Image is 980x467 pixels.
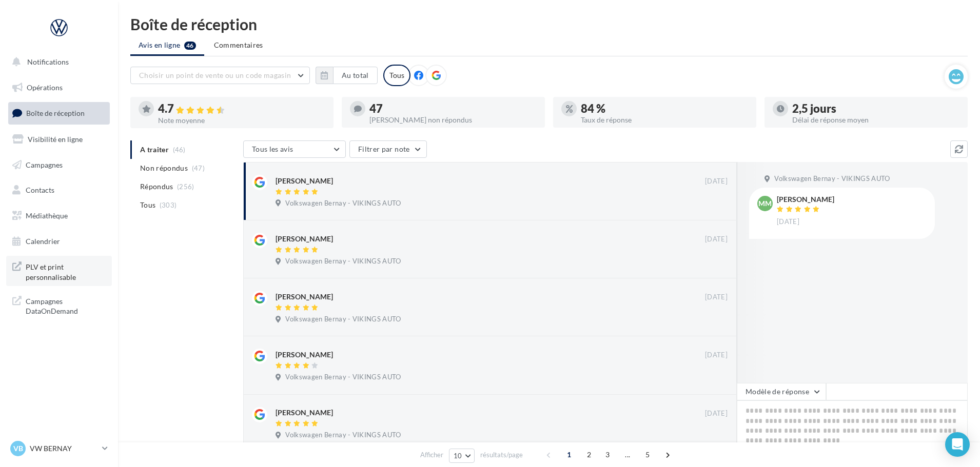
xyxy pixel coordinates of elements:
a: Campagnes [6,154,112,176]
span: ... [619,446,636,463]
div: [PERSON_NAME] [777,196,834,203]
a: Médiathèque [6,205,112,227]
a: Campagnes DataOnDemand [6,290,112,320]
a: Opérations [6,77,112,98]
span: [DATE] [705,177,728,186]
button: Au total [316,67,378,84]
div: Tous [383,65,410,86]
span: Contacts [26,186,54,194]
span: Campagnes DataOnDemand [26,294,106,316]
span: 3 [599,446,616,463]
span: Notifications [27,57,69,66]
span: Tous les avis [252,145,293,153]
a: PLV et print personnalisable [6,256,112,286]
button: Tous les avis [243,140,346,158]
div: [PERSON_NAME] [276,234,333,244]
span: PLV et print personnalisable [26,260,106,282]
span: Volkswagen Bernay - VIKINGS AUTO [285,373,401,382]
button: Au total [333,67,378,84]
span: Visibilité en ligne [28,135,83,144]
span: résultats/page [480,450,523,460]
span: Commentaires [214,40,263,49]
div: 2,5 jours [792,103,959,114]
span: Volkswagen Bernay - VIKINGS AUTO [774,174,890,184]
span: Médiathèque [26,211,68,220]
span: VB [13,443,23,454]
span: Volkswagen Bernay - VIKINGS AUTO [285,257,401,266]
button: Notifications [6,51,108,73]
span: (47) [192,164,205,172]
span: Afficher [420,450,443,460]
span: Campagnes [26,160,63,169]
span: [DATE] [705,409,728,418]
span: Choisir un point de vente ou un code magasin [139,71,291,79]
div: [PERSON_NAME] [276,350,333,360]
span: [DATE] [705,293,728,302]
span: [DATE] [705,235,728,244]
div: Note moyenne [158,117,325,124]
a: Contacts [6,179,112,201]
div: [PERSON_NAME] non répondus [369,116,537,124]
button: Filtrer par note [349,140,427,158]
a: VB VW BERNAY [8,439,110,458]
div: [PERSON_NAME] [276,176,333,186]
div: Open Intercom Messenger [945,432,970,457]
div: [PERSON_NAME] [276,292,333,302]
span: 5 [639,446,656,463]
span: [DATE] [705,351,728,360]
div: 84 % [581,103,748,114]
div: Boîte de réception [130,16,968,32]
span: Boîte de réception [26,109,85,117]
div: [PERSON_NAME] [276,408,333,418]
span: Répondus [140,181,173,192]
span: (256) [177,182,194,191]
button: Modèle de réponse [737,383,826,400]
p: VW BERNAY [30,443,98,454]
span: 1 [561,446,577,463]
button: 10 [449,449,475,463]
span: Opérations [27,83,63,92]
span: Calendrier [26,237,60,246]
span: Non répondus [140,163,188,173]
span: Tous [140,200,155,210]
div: Délai de réponse moyen [792,116,959,124]
a: Calendrier [6,231,112,252]
span: (303) [160,201,177,209]
span: Volkswagen Bernay - VIKINGS AUTO [285,315,401,324]
span: MM [758,198,772,209]
a: Visibilité en ligne [6,129,112,150]
a: Boîte de réception [6,102,112,124]
div: 47 [369,103,537,114]
span: Volkswagen Bernay - VIKINGS AUTO [285,431,401,440]
span: Volkswagen Bernay - VIKINGS AUTO [285,199,401,208]
span: [DATE] [777,217,799,227]
div: 4.7 [158,103,325,115]
button: Choisir un point de vente ou un code magasin [130,67,310,84]
div: Taux de réponse [581,116,748,124]
span: 10 [454,452,462,460]
span: 2 [581,446,597,463]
